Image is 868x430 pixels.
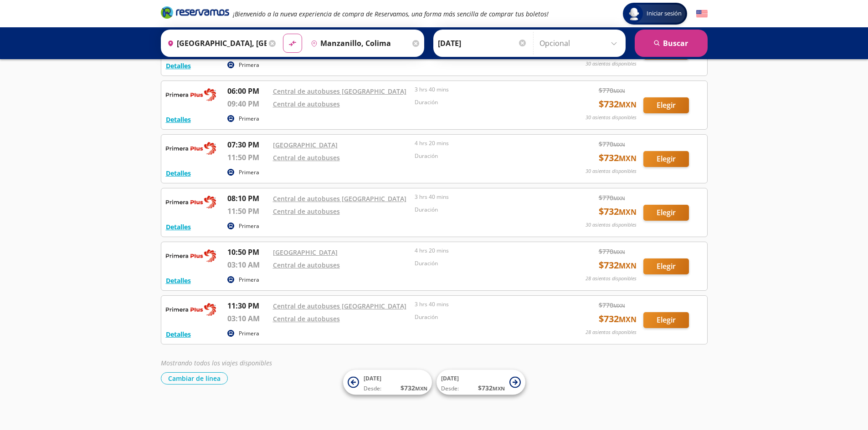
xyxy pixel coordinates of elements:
[643,151,689,167] button: Elegir
[415,300,552,309] p: 3 hrs 40 mins
[273,194,406,203] a: Central de autobuses [GEOGRAPHIC_DATA]
[613,141,625,148] small: MXN
[539,32,621,55] input: Opcional
[643,9,685,18] span: Iniciar sesión
[164,32,267,55] input: Buscar Origen
[161,359,272,367] em: Mostrando todos los viajes disponibles
[227,86,268,96] p: 06:00 PM
[166,61,191,71] button: Detalles
[696,8,708,20] button: English
[415,152,552,160] p: Duración
[227,98,268,109] p: 09:40 PM
[415,206,552,214] p: Duración
[599,300,625,310] span: $ 770
[273,153,340,162] a: Central de autobuses
[613,248,625,255] small: MXN
[438,32,527,55] input: Elegir Fecha
[161,372,228,384] button: Cambiar de línea
[643,205,689,221] button: Elegir
[415,313,552,321] p: Duración
[364,374,381,382] span: [DATE]
[161,5,229,22] a: Brand Logo
[415,259,552,268] p: Duración
[599,193,625,202] span: $ 770
[227,300,268,311] p: 11:30 PM
[599,258,637,272] span: $ 732
[415,247,552,255] p: 4 hrs 20 mins
[161,5,229,19] i: Brand Logo
[586,275,637,283] p: 28 asientos disponibles
[364,384,381,393] span: Desde:
[599,97,637,111] span: $ 732
[586,221,637,229] p: 30 asientos disponibles
[415,139,552,147] p: 4 hrs 20 mins
[619,261,637,271] small: MXN
[227,193,268,204] p: 08:10 PM
[227,206,268,217] p: 11:50 PM
[166,168,191,178] button: Detalles
[343,370,432,395] button: [DATE]Desde:$732MXN
[166,222,191,232] button: Detalles
[166,247,216,265] img: RESERVAMOS
[239,222,259,230] p: Primera
[227,259,268,270] p: 03:10 AM
[619,100,637,110] small: MXN
[227,152,268,163] p: 11:50 PM
[643,258,689,274] button: Elegir
[441,384,459,393] span: Desde:
[166,276,191,285] button: Detalles
[643,97,689,113] button: Elegir
[239,61,259,69] p: Primera
[307,32,410,55] input: Buscar Destino
[415,193,552,201] p: 3 hrs 40 mins
[227,313,268,324] p: 03:10 AM
[233,10,549,18] em: ¡Bienvenido a la nueva experiencia de compra de Reservamos, una forma más sencilla de comprar tus...
[239,329,259,338] p: Primera
[493,385,505,392] small: MXN
[613,195,625,202] small: MXN
[415,385,427,392] small: MXN
[643,312,689,328] button: Elegir
[619,314,637,324] small: MXN
[239,168,259,177] p: Primera
[166,139,216,157] img: RESERVAMOS
[613,87,625,94] small: MXN
[437,370,525,395] button: [DATE]Desde:$732MXN
[166,115,191,124] button: Detalles
[273,302,406,310] a: Central de autobuses [GEOGRAPHIC_DATA]
[619,153,637,163] small: MXN
[599,312,637,326] span: $ 732
[227,139,268,150] p: 07:30 PM
[586,114,637,121] p: 30 asientos disponibles
[166,86,216,104] img: RESERVAMOS
[415,98,552,106] p: Duración
[586,60,637,68] p: 30 asientos disponibles
[613,302,625,309] small: MXN
[273,100,340,108] a: Central de autobuses
[166,193,216,211] img: RESERVAMOS
[599,139,625,149] span: $ 770
[273,314,340,323] a: Central de autobuses
[599,151,637,165] span: $ 732
[273,261,340,269] a: Central de autobuses
[239,115,259,123] p: Primera
[227,247,268,258] p: 10:50 PM
[586,167,637,175] p: 30 asientos disponibles
[586,329,637,336] p: 28 asientos disponibles
[619,207,637,217] small: MXN
[635,30,708,57] button: Buscar
[273,141,338,149] a: [GEOGRAPHIC_DATA]
[599,86,625,95] span: $ 770
[599,247,625,256] span: $ 770
[599,205,637,218] span: $ 732
[415,86,552,94] p: 3 hrs 40 mins
[239,276,259,284] p: Primera
[166,300,216,319] img: RESERVAMOS
[273,87,406,96] a: Central de autobuses [GEOGRAPHIC_DATA]
[478,383,505,393] span: $ 732
[273,207,340,216] a: Central de autobuses
[273,248,338,257] a: [GEOGRAPHIC_DATA]
[166,329,191,339] button: Detalles
[441,374,459,382] span: [DATE]
[401,383,427,393] span: $ 732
